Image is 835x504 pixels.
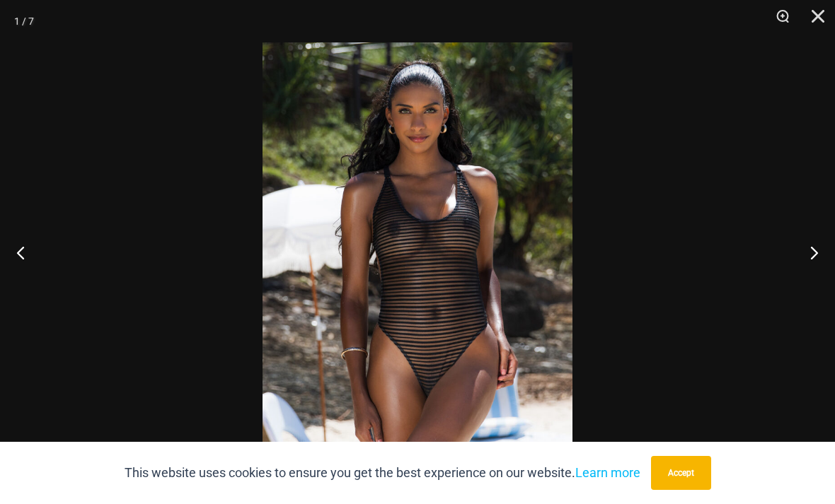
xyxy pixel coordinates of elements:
a: Learn more [575,465,640,480]
p: This website uses cookies to ensure you get the best experience on our website. [125,462,640,484]
button: Next [782,217,835,288]
div: 1 / 7 [14,11,34,32]
button: Accept [651,456,711,490]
